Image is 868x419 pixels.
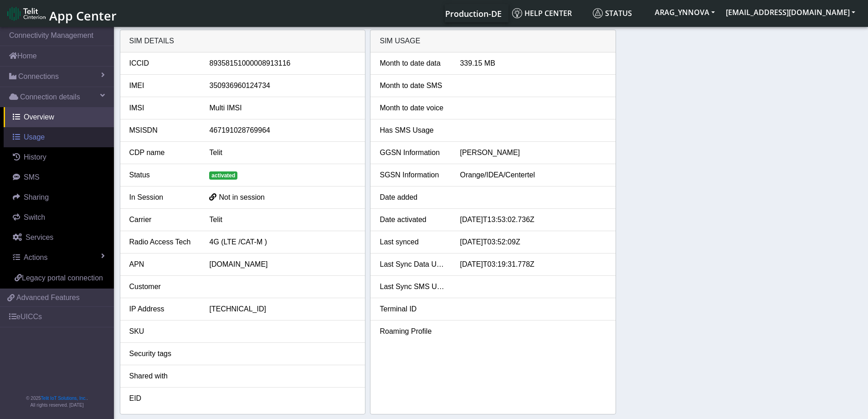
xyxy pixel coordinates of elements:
a: App Center [7,4,115,23]
div: Roaming Profile [373,326,453,337]
span: Production-DE [445,8,502,19]
span: App Center [49,7,117,24]
div: 4G (LTE /CAT-M ) [202,237,363,248]
div: Multi IMSI [202,103,363,114]
div: Security tags [123,348,203,359]
div: SIM details [120,30,365,52]
span: Sharing [24,193,49,201]
div: [DATE]T03:19:31.778Z [453,259,613,270]
span: activated [209,171,237,180]
div: Shared with [123,371,203,382]
a: Services [4,228,114,248]
span: Help center [512,8,572,18]
div: Has SMS Usage [373,125,453,136]
div: MSISDN [123,125,203,136]
div: 467191028769964 [202,125,363,136]
div: IP Address [123,304,203,315]
a: Your current platform instance [445,4,501,22]
div: Month to date data [373,58,453,69]
div: Status [123,170,203,181]
span: Actions [24,253,47,261]
div: Carrier [123,214,203,225]
a: Usage [4,127,114,147]
div: APN [123,259,203,270]
span: History [24,153,46,161]
div: Telit [202,147,363,158]
a: Help center [508,4,589,22]
span: Connection details [20,92,80,103]
div: 350936960124734 [202,80,363,91]
span: Services [26,233,53,241]
div: [PERSON_NAME] [453,147,613,158]
div: CDP name [123,147,203,158]
div: Radio Access Tech [123,237,203,248]
div: [DOMAIN_NAME] [202,259,363,270]
div: Last Sync SMS Usage [373,281,453,292]
div: SKU [123,326,203,337]
span: Overview [24,113,54,121]
img: knowledge.svg [512,8,522,18]
img: logo-telit-cinterion-gw-new.png [7,6,46,21]
div: Last Sync Data Usage [373,259,453,270]
div: IMEI [123,80,203,91]
div: Date added [373,192,453,203]
div: Month to date SMS [373,80,453,91]
a: Status [589,4,649,22]
div: Orange/IDEA/Centertel [453,170,613,181]
span: Switch [24,213,45,221]
button: ARAG_YNNOVA [649,4,720,21]
span: Legacy portal connection [22,274,103,282]
a: History [4,147,114,167]
div: 339.15 MB [453,58,613,69]
span: Status [593,8,632,18]
button: [EMAIL_ADDRESS][DOMAIN_NAME] [720,4,861,21]
div: ICCID [123,58,203,69]
a: Overview [4,107,114,127]
img: status.svg [593,8,603,18]
div: Month to date voice [373,103,453,114]
div: Last synced [373,237,453,248]
div: SGSN Information [373,170,453,181]
div: IMSI [123,103,203,114]
div: [DATE]T13:53:02.736Z [453,214,613,225]
div: Date activated [373,214,453,225]
div: GGSN Information [373,147,453,158]
div: Telit [202,214,363,225]
a: Sharing [4,187,114,207]
span: SMS [24,173,40,181]
span: Usage [24,133,45,141]
a: Switch [4,207,114,228]
a: Actions [4,248,114,268]
span: Connections [18,71,59,82]
div: In Session [123,192,203,203]
div: Terminal ID [373,304,453,315]
div: [DATE]T03:52:09Z [453,237,613,248]
a: Telit IoT Solutions, Inc. [41,396,87,401]
div: SIM Usage [370,30,616,52]
span: Not in session [219,193,265,201]
div: EID [123,393,203,404]
span: Advanced Features [16,292,80,303]
a: SMS [4,167,114,187]
div: Customer [123,281,203,292]
div: [TECHNICAL_ID] [202,304,363,315]
div: 89358151000008913116 [202,58,363,69]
